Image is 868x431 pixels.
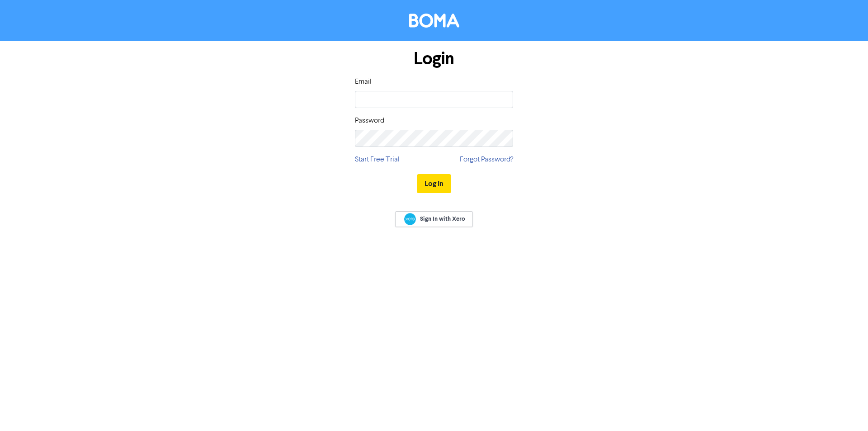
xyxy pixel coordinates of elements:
[460,154,513,165] a: Forgot Password?
[420,215,465,223] span: Sign In with Xero
[355,115,384,126] label: Password
[355,48,513,69] h1: Login
[404,213,416,225] img: Xero logo
[355,76,372,87] label: Email
[395,211,473,227] a: Sign In with Xero
[409,14,459,28] img: BOMA Logo
[355,154,400,165] a: Start Free Trial
[417,174,451,193] button: Log In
